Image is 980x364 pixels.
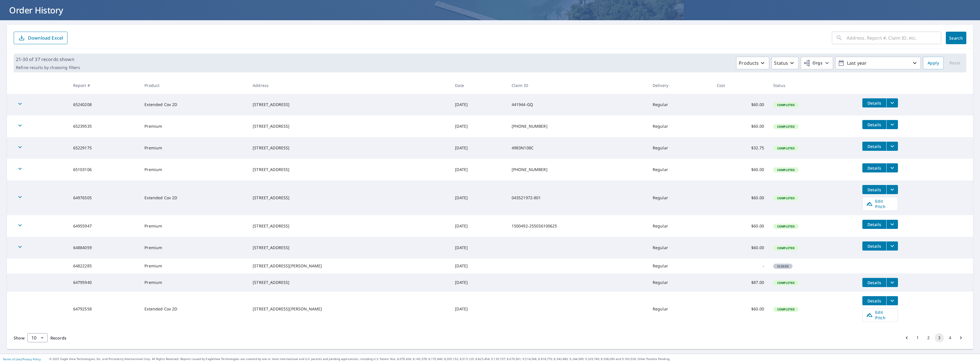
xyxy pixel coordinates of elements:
td: $87.00 [712,273,769,292]
p: 21-30 of 37 records shown [16,56,80,63]
span: Edit Pitch [866,198,894,209]
button: Go to previous page [902,333,911,342]
button: Go to page 4 [946,333,955,342]
td: Premium [140,259,248,273]
div: [STREET_ADDRESS] [253,145,446,151]
button: Go to next page [956,333,965,342]
div: [STREET_ADDRESS] [253,102,446,107]
div: [STREET_ADDRESS] [253,223,446,229]
td: $60.00 [712,115,769,137]
th: Address [248,77,450,94]
td: $32.75 [712,137,769,159]
div: [STREET_ADDRESS] [253,167,446,172]
button: Download Excel [14,32,68,44]
h1: Order History [7,4,973,16]
td: [DATE] [450,259,507,273]
td: Premium [140,115,248,137]
th: Delivery [648,77,712,94]
span: Completed [774,307,798,311]
span: Details [866,243,883,249]
span: Completed [774,224,798,228]
td: 043521972-801 [507,180,648,215]
td: Regular [648,159,712,180]
p: Status [774,60,788,66]
td: [DATE] [450,137,507,159]
td: 64792558 [69,292,140,326]
button: detailsBtn-64795940 [862,278,886,287]
button: filesDropdownBtn-64976505 [886,185,898,194]
td: Premium [140,137,248,159]
p: © 2025 Eagle View Technologies, Inc. and Pictometry International Corp. All Rights Reserved. Repo... [49,357,977,361]
th: Report # [69,77,140,94]
td: Regular [648,237,712,259]
p: | [3,357,41,361]
th: Cost [712,77,769,94]
nav: pagination navigation [901,333,966,342]
span: Edit Pitch [866,310,894,320]
div: [STREET_ADDRESS] [253,245,446,251]
div: [STREET_ADDRESS] [253,195,446,201]
p: Last year [845,58,911,68]
span: Completed [774,196,798,200]
a: Edit Pitch [862,197,898,211]
td: $60.00 [712,180,769,215]
button: detailsBtn-64884059 [862,241,886,251]
span: Details [866,298,883,304]
td: 65239535 [69,115,140,137]
a: Terms of Use [3,357,21,361]
button: detailsBtn-64792558 [862,296,886,305]
span: Closed [774,264,792,268]
span: Completed [774,168,798,172]
td: 4983N108C [507,137,648,159]
td: [DATE] [450,94,507,115]
td: 65229175 [69,137,140,159]
td: Regular [648,292,712,326]
span: Completed [774,281,798,285]
button: filesDropdownBtn-65240208 [886,98,898,107]
div: [STREET_ADDRESS][PERSON_NAME] [253,306,446,312]
span: Show [14,335,24,341]
span: Completed [774,146,798,150]
button: filesDropdownBtn-64795940 [886,278,898,287]
span: Details [866,280,883,285]
td: 64822285 [69,259,140,273]
td: Regular [648,115,712,137]
input: Address, Report #, Claim ID, etc. [847,30,941,46]
button: Go to page 2 [924,333,933,342]
button: detailsBtn-65229175 [862,142,886,151]
td: $60.00 [712,94,769,115]
button: Products [736,57,769,69]
p: Download Excel [28,35,63,41]
button: Go to page 1 [913,333,922,342]
div: [STREET_ADDRESS][PERSON_NAME] [253,263,446,269]
th: Claim ID [507,77,648,94]
td: 64795940 [69,273,140,292]
div: Show 10 records [27,333,48,342]
div: [STREET_ADDRESS] [253,123,446,129]
td: Premium [140,159,248,180]
button: detailsBtn-64976505 [862,185,886,194]
td: [DATE] [450,237,507,259]
td: [DATE] [450,273,507,292]
button: Orgs [801,57,833,69]
th: Status [769,77,858,94]
span: Apply [928,60,939,67]
td: Extended Cov 2D [140,292,248,326]
span: Details [866,100,883,106]
button: filesDropdownBtn-65229175 [886,142,898,151]
td: Regular [648,259,712,273]
td: [DATE] [450,215,507,237]
button: detailsBtn-65240208 [862,98,886,107]
span: Search [950,35,962,41]
td: Regular [648,94,712,115]
div: [STREET_ADDRESS] [253,280,446,285]
td: Premium [140,237,248,259]
button: filesDropdownBtn-65239535 [886,120,898,129]
button: Apply [923,57,944,69]
button: Search [946,32,966,44]
button: Status [771,57,799,69]
td: - [712,259,769,273]
span: Details [866,187,883,192]
td: Regular [648,137,712,159]
button: detailsBtn-65103106 [862,163,886,172]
